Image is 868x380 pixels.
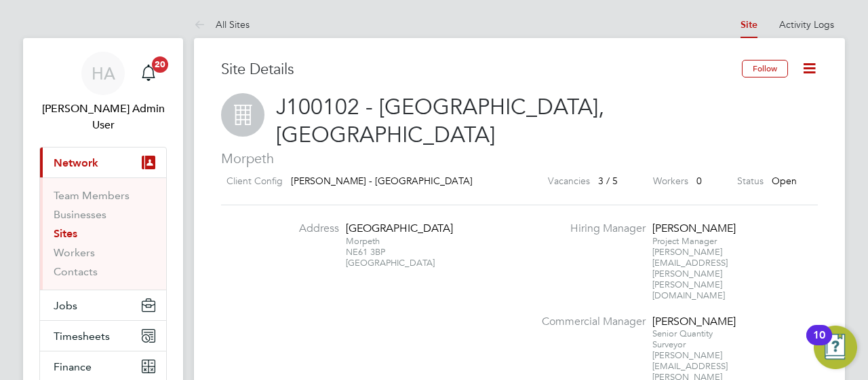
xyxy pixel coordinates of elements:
span: Open [772,175,797,187]
a: 20 [135,52,162,95]
div: 10 [813,335,825,353]
span: 3 / 5 [598,175,618,187]
label: Commercial Manager [532,315,646,329]
a: Activity Logs [779,18,834,31]
a: Site [741,19,757,31]
span: Project Manager [652,235,717,247]
div: [PERSON_NAME] [652,315,737,329]
a: Workers [54,246,95,259]
button: Jobs [40,290,166,320]
label: Hiring Manager [532,222,646,236]
span: [PERSON_NAME] - [GEOGRAPHIC_DATA] [291,175,473,187]
span: HA [92,65,115,82]
label: Workers [653,173,688,190]
span: [PERSON_NAME][EMAIL_ADDRESS][PERSON_NAME][PERSON_NAME][DOMAIN_NAME] [652,246,728,301]
span: Hays Admin User [39,101,167,133]
span: Jobs [54,299,77,312]
a: Sites [54,227,77,240]
div: Network [40,177,166,290]
label: Client Config [226,173,283,190]
span: Network [54,156,98,169]
span: Timesheets [54,330,110,343]
label: Vacancies [548,173,590,190]
a: Businesses [54,208,106,221]
button: Open Resource Center, 10 new notifications [814,326,857,369]
a: Contacts [54,265,98,278]
span: J100102 - [GEOGRAPHIC_DATA], [GEOGRAPHIC_DATA] [276,94,604,149]
div: [GEOGRAPHIC_DATA] [346,222,431,236]
span: 0 [696,175,702,187]
label: Address [264,222,339,236]
span: Senior Quantity Surveyor [652,328,713,350]
span: 20 [152,56,168,73]
span: Finance [54,360,92,373]
a: HA[PERSON_NAME] Admin User [39,52,167,133]
div: [PERSON_NAME] [652,222,737,236]
a: All Sites [194,18,250,31]
div: Morpeth NE61 3BP [GEOGRAPHIC_DATA] [346,236,431,269]
a: Team Members [54,189,130,202]
h3: Site Details [221,60,742,80]
button: Timesheets [40,321,166,351]
span: Morpeth [221,150,818,167]
button: Network [40,148,166,177]
label: Status [737,173,764,190]
button: Follow [742,60,788,77]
